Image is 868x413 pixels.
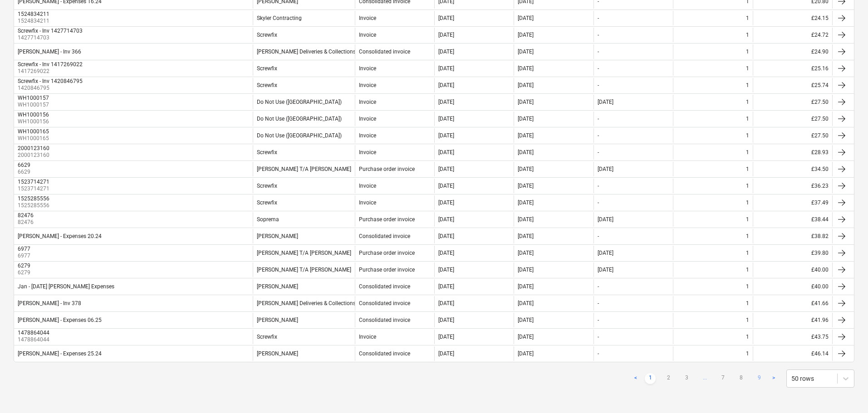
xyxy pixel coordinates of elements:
[753,145,832,160] div: £28.93
[257,82,277,88] div: Screwfix
[18,118,51,126] p: WH1000156
[746,15,749,21] div: 1
[753,179,832,193] div: £36.23
[18,168,32,176] p: 6629
[257,65,277,72] div: Screwfix
[518,183,534,189] div: [DATE]
[438,15,454,21] div: [DATE]
[438,32,454,38] div: [DATE]
[645,373,656,384] a: Page 1 is your current page
[438,149,454,155] div: [DATE]
[18,68,84,75] p: 1417269022
[18,185,51,193] p: 1523714271
[598,183,599,189] div: -
[598,132,599,139] div: -
[518,216,534,223] div: [DATE]
[518,233,534,239] div: [DATE]
[746,199,749,206] div: 1
[257,350,298,357] div: [PERSON_NAME]
[18,330,49,336] div: 1478864044
[359,300,410,306] div: Consolidated invoice
[257,116,342,122] div: Do Not Use ([GEOGRAPHIC_DATA])
[717,373,728,384] a: Page 7
[18,95,49,101] div: WH1000157
[18,17,51,25] p: 1524834211
[753,262,832,277] div: £40.00
[663,373,674,384] a: Page 2
[753,246,832,260] div: £39.80
[598,250,613,256] div: [DATE]
[18,28,83,34] div: Screwfix - Inv 1427714703
[518,166,534,172] div: [DATE]
[18,135,51,142] p: WH1000165
[753,195,832,210] div: £37.49
[823,369,868,413] iframe: Chat Widget
[438,317,454,323] div: [DATE]
[18,212,34,219] div: 82476
[518,82,534,88] div: [DATE]
[598,283,599,290] div: -
[598,233,599,239] div: -
[438,166,454,172] div: [DATE]
[359,32,376,38] div: Invoice
[257,166,351,172] div: [PERSON_NAME] T/A [PERSON_NAME]
[746,283,749,290] div: 1
[359,199,376,206] div: Invoice
[18,195,49,202] div: 1525285556
[18,317,102,323] div: [PERSON_NAME] - Expenses 06.25
[438,199,454,206] div: [DATE]
[18,350,102,357] div: [PERSON_NAME] - Expenses 25.24
[518,300,534,306] div: [DATE]
[753,95,832,109] div: £27.50
[359,149,376,155] div: Invoice
[257,132,342,139] div: Do Not Use ([GEOGRAPHIC_DATA])
[438,99,454,105] div: [DATE]
[518,99,534,105] div: [DATE]
[257,199,277,206] div: Screwfix
[746,300,749,306] div: 1
[359,317,410,323] div: Consolidated invoice
[699,373,710,384] a: ...
[753,162,832,176] div: £34.50
[518,283,534,290] div: [DATE]
[257,183,277,189] div: Screwfix
[753,346,832,361] div: £46.14
[768,373,779,384] a: Next page
[753,212,832,227] div: £38.44
[753,229,832,243] div: £38.82
[18,84,84,92] p: 1420846795
[359,116,376,122] div: Invoice
[518,49,534,55] div: [DATE]
[746,216,749,223] div: 1
[18,252,32,260] p: 6977
[746,350,749,357] div: 1
[18,219,35,226] p: 82476
[753,78,832,92] div: £25.74
[518,15,534,21] div: [DATE]
[753,61,832,76] div: £25.16
[18,11,49,17] div: 1524834211
[438,82,454,88] div: [DATE]
[598,49,599,55] div: -
[18,101,51,109] p: WH1000157
[359,99,376,105] div: Invoice
[681,373,692,384] a: Page 3
[257,283,298,290] div: [PERSON_NAME]
[257,334,277,340] div: Screwfix
[18,233,102,239] div: [PERSON_NAME] - Expenses 20.24
[598,65,599,72] div: -
[18,269,32,277] p: 6279
[518,65,534,72] div: [DATE]
[518,350,534,357] div: [DATE]
[753,128,832,143] div: £27.50
[746,267,749,273] div: 1
[598,99,613,105] div: [DATE]
[438,216,454,223] div: [DATE]
[257,15,302,21] div: Skyler Contracting
[359,216,415,223] div: Purchase order invoice
[518,250,534,256] div: [DATE]
[18,151,51,159] p: 2000123160
[746,65,749,72] div: 1
[257,233,298,239] div: [PERSON_NAME]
